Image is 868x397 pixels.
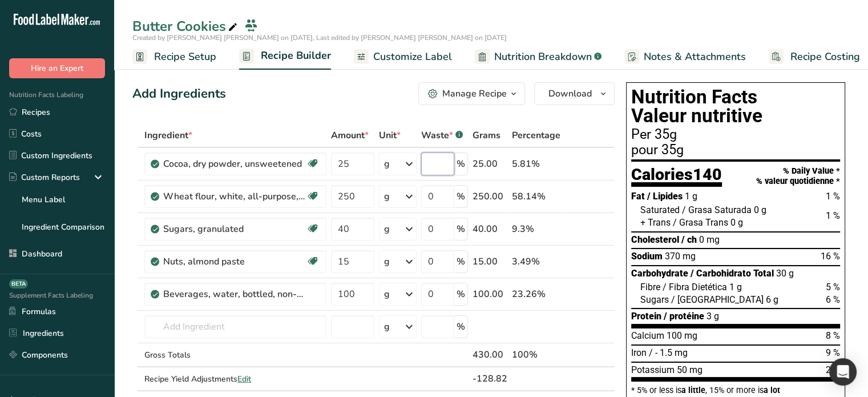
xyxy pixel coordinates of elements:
[373,49,452,65] span: Customize Label
[473,157,507,171] div: 25.00
[512,255,560,268] div: 3.49%
[331,129,369,142] span: Amount
[631,311,661,322] span: Protein
[826,210,840,221] span: 1 %
[821,251,840,262] span: 16 %
[379,129,401,142] span: Unit
[144,349,326,361] div: Gross Totals
[163,190,306,203] div: Wheat flour, white, all-purpose, self-rising, enriched
[473,129,500,142] span: Grams
[261,48,331,63] span: Recipe Builder
[384,190,390,203] div: g
[644,49,746,65] span: Notes & Attachments
[624,44,746,70] a: Notes & Attachments
[660,347,688,358] span: 1.5 mg
[664,311,704,322] span: / protéine
[354,44,452,70] a: Customize Label
[512,129,560,142] span: Percentage
[132,16,240,37] div: Butter Cookies
[144,129,192,142] span: Ingredient
[826,364,840,375] span: 2 %
[163,287,306,301] div: Beverages, water, bottled, non-carbonated, [PERSON_NAME]
[681,386,705,395] span: a little
[9,279,28,288] div: BETA
[631,143,840,157] div: pour 35g
[790,49,860,65] span: Recipe Costing
[239,43,331,70] a: Recipe Builder
[640,294,669,305] span: Sugars
[826,294,840,305] span: 6 %
[473,222,507,236] div: 40.00
[144,315,326,338] input: Add Ingredient
[682,204,752,215] span: / Grasa Saturada
[640,204,680,215] span: Saturated
[132,33,507,42] span: Created by [PERSON_NAME] [PERSON_NAME] on [DATE], Last edited by [PERSON_NAME] [PERSON_NAME] on [...
[631,347,647,358] span: Iron
[691,268,774,279] span: / Carbohidrato Total
[826,191,840,202] span: 1 %
[512,222,560,236] div: 9.3%
[693,165,722,184] span: 140
[237,374,251,384] span: Edit
[685,191,697,202] span: 1 g
[640,217,671,228] span: + Trans
[473,190,507,203] div: 250.00
[132,85,226,103] div: Add Ingredients
[829,358,857,386] div: Open Intercom Messenger
[163,222,306,236] div: Sugars, granulated
[418,82,525,105] button: Manage Recipe
[631,166,722,187] div: Calories
[154,49,216,65] span: Recipe Setup
[671,294,764,305] span: / [GEOGRAPHIC_DATA]
[631,364,675,375] span: Potassium
[421,129,463,142] div: Waste
[826,282,840,292] span: 5 %
[706,311,719,322] span: 3 g
[769,44,860,70] a: Recipe Costing
[631,87,840,126] h1: Nutrition Facts Valeur nutritive
[512,348,560,362] div: 100%
[776,268,794,279] span: 30 g
[473,287,507,301] div: 100.00
[640,282,660,292] span: Fibre
[473,348,507,362] div: 430.00
[766,294,778,305] span: 6 g
[631,330,664,341] span: Calcium
[730,217,743,228] span: 0 g
[512,157,560,171] div: 5.81%
[826,330,840,341] span: 8 %
[673,217,728,228] span: / Grasa Trans
[384,287,390,301] div: g
[384,157,390,171] div: g
[631,191,645,202] span: Fat
[144,373,326,385] div: Recipe Yield Adjustments
[163,157,306,171] div: Cocoa, dry powder, unsweetened
[473,372,507,386] div: -128.82
[631,251,663,262] span: Sodium
[548,87,592,101] span: Download
[663,282,727,292] span: / Fibra Dietética
[667,330,697,341] span: 100 mg
[649,347,657,358] span: / -
[512,190,560,203] div: 58.14%
[681,234,697,245] span: / ch
[631,128,840,142] div: Per 35g
[754,204,766,215] span: 0 g
[163,255,306,268] div: Nuts, almond paste
[384,222,390,236] div: g
[826,347,840,358] span: 9 %
[442,87,507,101] div: Manage Recipe
[132,44,216,70] a: Recipe Setup
[534,82,615,105] button: Download
[9,58,105,78] button: Hire an Expert
[677,364,703,375] span: 50 mg
[512,287,560,301] div: 23.26%
[9,171,80,183] div: Custom Reports
[756,166,840,186] div: % Daily Value * % valeur quotidienne *
[473,255,507,268] div: 15.00
[631,234,679,245] span: Cholesterol
[647,191,683,202] span: / Lipides
[384,320,390,334] div: g
[699,234,720,245] span: 0 mg
[475,44,601,70] a: Nutrition Breakdown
